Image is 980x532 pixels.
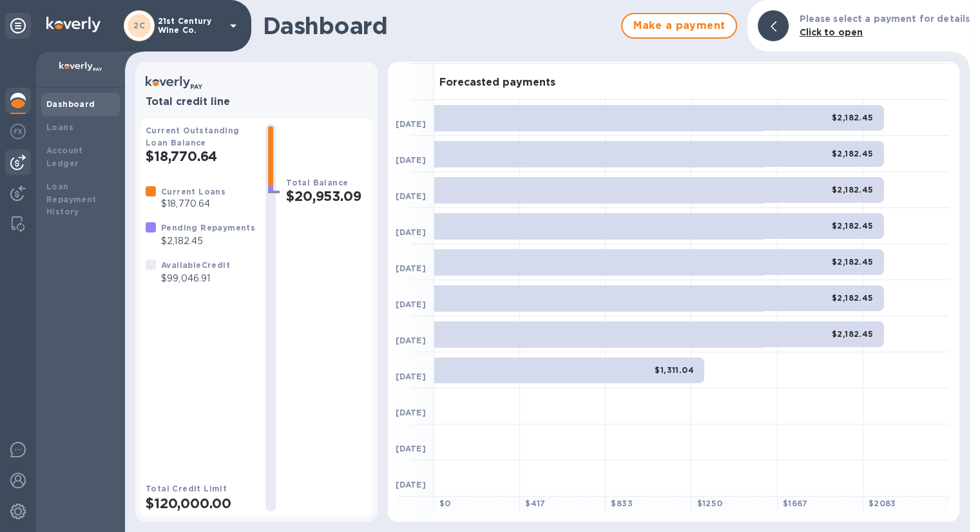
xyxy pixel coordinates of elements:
[439,499,451,508] b: $ 0
[146,484,227,493] b: Total Credit Limit
[161,272,230,285] p: $99,046.91
[633,18,725,33] span: Make a payment
[799,14,970,24] b: Please select a payment for details
[611,499,633,508] b: $ 833
[396,444,426,453] b: [DATE]
[263,12,615,39] h1: Dashboard
[396,263,426,273] b: [DATE]
[697,499,722,508] b: $ 1250
[396,299,426,309] b: [DATE]
[286,178,348,187] b: Total Balance
[161,260,230,270] b: Available Credit
[396,408,426,417] b: [DATE]
[396,191,426,201] b: [DATE]
[396,227,426,237] b: [DATE]
[146,495,255,511] h2: $120,000.00
[161,223,255,233] b: Pending Repayments
[832,293,874,303] b: $2,182.45
[396,372,426,381] b: [DATE]
[832,113,874,122] b: $2,182.45
[10,124,26,139] img: Foreign exchange
[133,21,145,30] b: 2C
[621,13,737,39] button: Make a payment
[161,197,226,211] p: $18,770.64
[46,99,95,109] b: Dashboard
[396,155,426,165] b: [DATE]
[286,188,367,204] h2: $20,953.09
[5,13,31,39] div: Unpin categories
[46,17,101,32] img: Logo
[783,499,808,508] b: $ 1667
[396,336,426,345] b: [DATE]
[161,234,255,248] p: $2,182.45
[439,77,555,89] h3: Forecasted payments
[655,365,694,375] b: $1,311.04
[46,146,83,168] b: Account Ledger
[832,221,874,231] b: $2,182.45
[158,17,222,35] p: 21st Century Wine Co.
[46,122,73,132] b: Loans
[832,149,874,158] b: $2,182.45
[146,126,240,147] b: Current Outstanding Loan Balance
[832,185,874,195] b: $2,182.45
[799,27,863,37] b: Click to open
[869,499,896,508] b: $ 2083
[146,148,255,164] h2: $18,770.64
[832,257,874,267] b: $2,182.45
[832,329,874,339] b: $2,182.45
[146,96,367,108] h3: Total credit line
[525,499,546,508] b: $ 417
[396,480,426,489] b: [DATE]
[396,119,426,129] b: [DATE]
[46,182,97,217] b: Loan Repayment History
[161,187,226,196] b: Current Loans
